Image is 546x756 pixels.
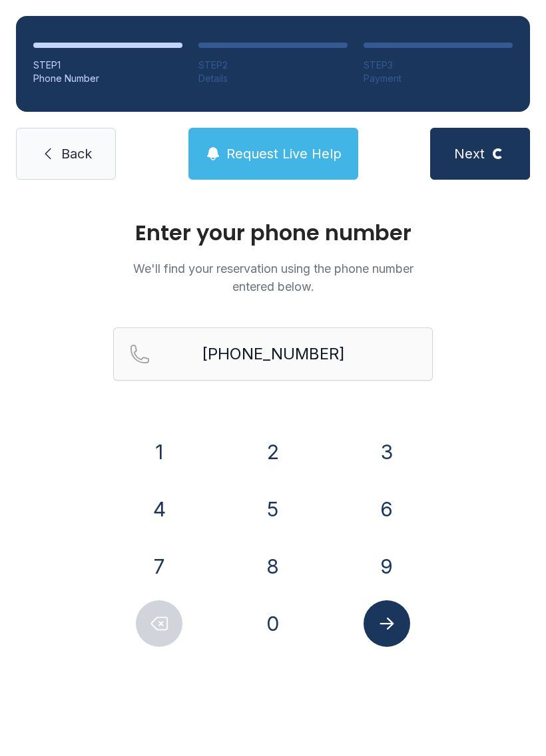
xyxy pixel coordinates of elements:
[136,486,182,532] button: 4
[198,59,348,72] div: STEP 2
[136,543,182,590] button: 7
[364,59,513,72] div: STEP 3
[250,429,296,475] button: 2
[61,144,92,163] span: Back
[364,600,410,647] button: Submit lookup form
[364,486,410,532] button: 6
[33,72,182,85] div: Phone Number
[226,144,342,163] span: Request Live Help
[113,260,433,295] p: We'll find your reservation using the phone number entered below.
[250,600,296,647] button: 0
[364,72,513,85] div: Payment
[113,327,433,381] input: Reservation phone number
[364,543,410,590] button: 9
[33,59,182,72] div: STEP 1
[113,222,433,244] h1: Enter your phone number
[136,600,182,647] button: Delete number
[250,486,296,532] button: 5
[364,429,410,475] button: 3
[198,72,348,85] div: Details
[136,429,182,475] button: 1
[454,144,485,163] span: Next
[250,543,296,590] button: 8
